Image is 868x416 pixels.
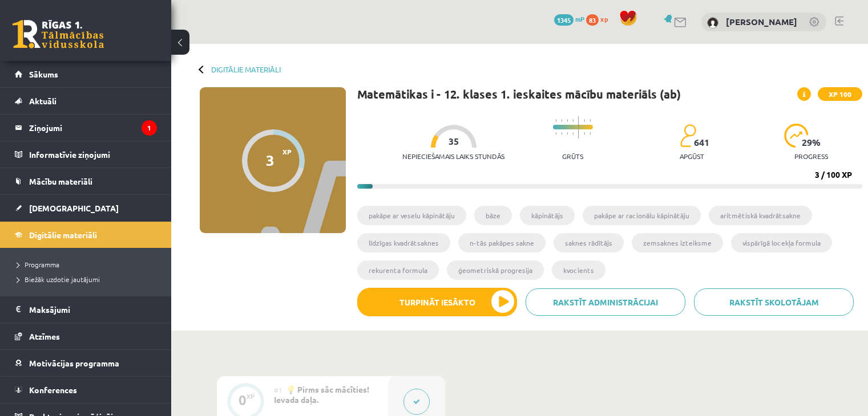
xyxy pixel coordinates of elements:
span: mP [575,14,584,23]
li: vispārīgā locekļa formula [731,233,832,252]
img: icon-short-line-57e1e144782c952c97e751825c79c345078a6d821885a25fce030b3d8c18986b.svg [555,119,556,122]
legend: Ziņojumi [29,115,157,141]
img: icon-short-line-57e1e144782c952c97e751825c79c345078a6d821885a25fce030b3d8c18986b.svg [584,132,585,135]
img: icon-progress-161ccf0a02000e728c5f80fcf4c31c7af3da0e1684b2b1d7c360e028c24a22f1.svg [784,124,809,148]
p: apgūst [680,152,704,160]
a: [DEMOGRAPHIC_DATA] [15,195,157,221]
img: icon-short-line-57e1e144782c952c97e751825c79c345078a6d821885a25fce030b3d8c18986b.svg [561,119,562,122]
span: #1 [274,385,282,394]
a: Motivācijas programma [15,350,157,376]
span: Mācību materiāli [29,176,92,186]
a: Informatīvie ziņojumi [15,141,157,168]
li: kvocients [552,260,605,280]
p: progress [794,152,828,160]
a: Digitālie materiāli [15,222,157,248]
img: icon-short-line-57e1e144782c952c97e751825c79c345078a6d821885a25fce030b3d8c18986b.svg [590,119,591,122]
img: icon-short-line-57e1e144782c952c97e751825c79c345078a6d821885a25fce030b3d8c18986b.svg [584,119,585,122]
img: icon-short-line-57e1e144782c952c97e751825c79c345078a6d821885a25fce030b3d8c18986b.svg [572,132,574,135]
img: icon-short-line-57e1e144782c952c97e751825c79c345078a6d821885a25fce030b3d8c18986b.svg [567,119,568,122]
span: 35 [449,136,459,146]
div: XP [247,393,255,399]
a: Ziņojumi1 [15,115,157,141]
span: 29 % [802,137,821,148]
li: aritmētiskā kvadrātsakne [709,206,812,225]
span: Digitālie materiāli [29,230,97,240]
span: Aktuāli [29,96,56,106]
a: 83 xp [586,14,613,23]
li: bāze [474,206,512,225]
span: 83 [586,14,599,26]
li: kāpinātājs [520,206,575,225]
a: Rīgas 1. Tālmācības vidusskola [13,20,104,48]
img: icon-long-line-d9ea69661e0d244f92f715978eff75569469978d946b2353a9bb055b3ed8787d.svg [578,116,579,138]
li: zemsaknes izteiksme [632,233,723,252]
span: xp [600,14,608,23]
a: Aktuāli [15,88,157,114]
span: 1345 [554,14,574,26]
li: saknes rādītājs [554,233,624,252]
span: XP 100 [818,87,862,101]
span: Atzīmes [29,331,60,341]
a: Sākums [15,61,157,87]
p: Grūts [562,152,583,160]
span: Programma [17,260,59,269]
span: XP [282,148,292,156]
a: Biežāk uzdotie jautājumi [17,274,160,284]
img: icon-short-line-57e1e144782c952c97e751825c79c345078a6d821885a25fce030b3d8c18986b.svg [555,132,556,135]
a: Rakstīt administrācijai [526,288,685,316]
span: 641 [694,137,709,148]
a: [PERSON_NAME] [726,16,797,27]
a: Programma [17,259,160,270]
img: Alise Pukalova [707,17,718,28]
li: ģeometriskā progresija [447,260,544,280]
img: icon-short-line-57e1e144782c952c97e751825c79c345078a6d821885a25fce030b3d8c18986b.svg [590,132,591,135]
a: Rakstīt skolotājam [694,288,854,316]
span: 💡 Pirms sāc mācīties! Ievada daļa. [274,384,369,405]
div: 0 [239,395,247,405]
legend: Informatīvie ziņojumi [29,141,157,168]
li: n-tās pakāpes sakne [458,233,546,252]
a: Konferences [15,377,157,403]
li: līdzīgas kvadrātsaknes [357,233,450,252]
span: Motivācijas programma [29,358,119,368]
li: pakāpe ar racionālu kāpinātāju [583,206,701,225]
p: Nepieciešamais laiks stundās [402,152,504,160]
li: rekurenta formula [357,260,439,280]
a: Mācību materiāli [15,168,157,194]
a: Maksājumi [15,296,157,323]
span: Konferences [29,385,77,395]
i: 1 [142,120,157,136]
img: icon-short-line-57e1e144782c952c97e751825c79c345078a6d821885a25fce030b3d8c18986b.svg [567,132,568,135]
img: icon-short-line-57e1e144782c952c97e751825c79c345078a6d821885a25fce030b3d8c18986b.svg [572,119,574,122]
a: 1345 mP [554,14,584,23]
a: Digitālie materiāli [211,65,281,74]
button: Turpināt iesākto [357,288,517,316]
span: Sākums [29,69,58,79]
li: pakāpe ar veselu kāpinātāju [357,206,466,225]
legend: Maksājumi [29,296,157,323]
div: 3 [266,152,274,169]
img: icon-short-line-57e1e144782c952c97e751825c79c345078a6d821885a25fce030b3d8c18986b.svg [561,132,562,135]
a: Atzīmes [15,323,157,349]
span: [DEMOGRAPHIC_DATA] [29,203,119,213]
span: Biežāk uzdotie jautājumi [17,275,100,284]
h1: Matemātikas i - 12. klases 1. ieskaites mācību materiāls (ab) [357,87,681,101]
img: students-c634bb4e5e11cddfef0936a35e636f08e4e9abd3cc4e673bd6f9a4125e45ecb1.svg [680,124,696,148]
